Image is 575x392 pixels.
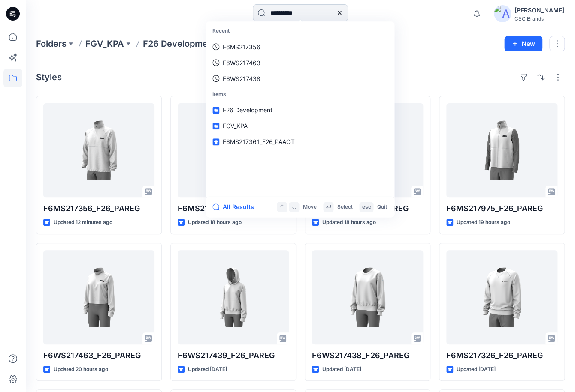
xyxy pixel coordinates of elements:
a: FGV_KPA [207,118,393,134]
p: F6WS217463_F26_PAREG [43,350,154,362]
a: F6MS217356 [207,39,393,55]
p: Updated 20 hours ago [54,365,108,374]
span: F26 Development [223,106,272,114]
p: Updated 19 hours ago [457,218,510,227]
p: F26 Development [143,38,216,50]
span: F6MS217361_F26_PAACT [223,138,294,145]
p: Recent [207,23,393,39]
p: Updated 12 minutes ago [54,218,112,227]
a: Folders [36,38,67,50]
a: F6WS217438 [207,71,393,87]
a: F6MS217356_F26_PAREG [43,103,154,197]
p: Updated [DATE] [322,365,361,374]
p: Quit [377,203,387,212]
p: Move [303,203,316,212]
a: F6WS217439_F26_PAREG [178,250,289,344]
a: F26 Development [207,102,393,118]
a: F6MS217357_F26_PAREL [178,103,289,197]
a: F6MS217326_F26_PAREG [446,250,557,344]
a: FGV_KPA [85,38,124,50]
p: F6WS217439_F26_PAREG [178,350,289,362]
p: Select [337,203,352,212]
div: CSC Brands [514,15,564,22]
p: Updated 18 hours ago [188,218,242,227]
p: esc [362,203,371,212]
p: Items [207,87,393,102]
p: F6WS217438 [223,74,260,83]
a: F6WS217463_F26_PAREG [43,250,154,344]
p: F6MS217356 [223,42,260,51]
p: F6WS217438_F26_PAREG [312,350,423,362]
p: Updated [DATE] [188,365,227,374]
p: F6WS217463 [223,58,260,67]
p: F6MS217326_F26_PAREG [446,350,557,362]
h4: Styles [36,72,62,82]
p: F6MS217357_F26_PAREL [178,203,289,215]
button: New [504,36,542,51]
a: F6WS217438_F26_PAREG [312,250,423,344]
p: F6MS217356_F26_PAREG [43,203,154,215]
a: F6WS217463 [207,55,393,71]
div: [PERSON_NAME] [514,5,564,15]
a: F6MS217361_F26_PAACT [207,134,393,150]
p: F6MS217975_F26_PAREG [446,203,557,215]
a: F6MS217975_F26_PAREG [446,103,557,197]
button: All Results [212,202,260,212]
img: avatar [494,5,511,22]
p: Updated 18 hours ago [322,218,376,227]
p: Updated [DATE] [457,365,496,374]
span: FGV_KPA [223,122,248,129]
